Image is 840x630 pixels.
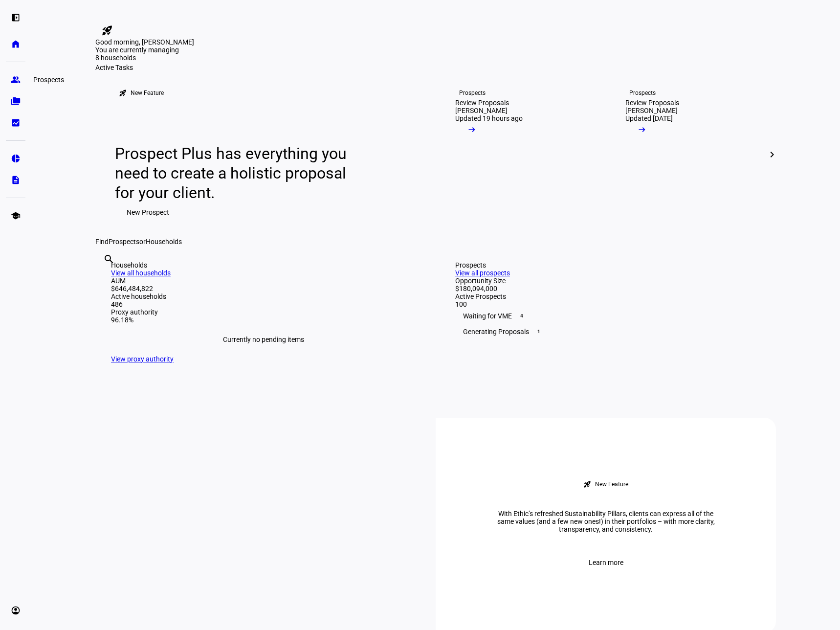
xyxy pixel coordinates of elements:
[11,211,21,221] eth-mat-symbol: school
[115,202,181,222] button: New Prospect
[29,74,68,86] div: Prospects
[518,312,526,320] span: 4
[440,71,602,238] a: ProspectsReview Proposals[PERSON_NAME]Updated 19 hours ago
[455,277,760,285] div: Opportunity Size
[111,285,416,292] div: $646,484,822
[455,261,760,269] div: Prospects
[95,38,776,46] div: Good morning, [PERSON_NAME]
[455,308,760,324] div: Waiting for VME
[625,114,673,122] div: Updated [DATE]
[11,75,21,85] eth-mat-symbol: group
[455,324,760,339] div: Generating Proposals
[629,89,656,97] div: Prospects
[131,89,164,97] div: New Feature
[459,89,486,97] div: Prospects
[455,107,508,114] div: [PERSON_NAME]
[111,316,416,324] div: 96.18%
[577,553,635,572] button: Learn more
[595,480,628,488] div: New Feature
[111,308,416,316] div: Proxy authority
[766,149,778,160] mat-icon: chevron_right
[146,238,182,246] span: Households
[11,13,21,22] eth-mat-symbol: left_panel_open
[6,149,25,168] a: pie_chart
[455,99,509,107] div: Review Proposals
[455,300,760,308] div: 100
[111,300,416,308] div: 486
[103,267,105,278] input: Enter name of prospect or household
[455,292,760,300] div: Active Prospects
[95,46,179,54] span: You are currently managing
[95,64,776,71] div: Active Tasks
[11,96,21,106] eth-mat-symbol: folder_copy
[11,154,21,163] eth-mat-symbol: pie_chart
[11,118,21,128] eth-mat-symbol: bid_landscape
[111,269,171,277] a: View all households
[583,480,591,488] mat-icon: rocket_launch
[11,606,21,615] eth-mat-symbol: account_circle
[111,292,416,300] div: Active households
[127,202,169,222] span: New Prospect
[455,269,510,277] a: View all prospects
[6,170,25,190] a: description
[111,355,174,363] a: View proxy authority
[103,253,115,265] mat-icon: search
[455,285,760,292] div: $180,094,000
[6,34,25,54] a: home
[6,113,25,133] a: bid_landscape
[109,238,139,246] span: Prospects
[115,144,356,202] div: Prospect Plus has everything you need to create a holistic proposal for your client.
[610,71,772,238] a: ProspectsReview Proposals[PERSON_NAME]Updated [DATE]
[535,328,543,336] span: 1
[589,553,623,572] span: Learn more
[6,91,25,111] a: folder_copy
[625,107,678,114] div: [PERSON_NAME]
[6,70,25,90] a: group
[111,277,416,285] div: AUM
[484,510,728,533] div: With Ethic’s refreshed Sustainability Pillars, clients can express all of the same values (and a ...
[111,324,416,355] div: Currently no pending items
[111,261,416,269] div: Households
[625,99,679,107] div: Review Proposals
[101,24,113,36] mat-icon: rocket_launch
[95,238,776,246] div: Find or
[95,54,193,64] div: 8 households
[455,114,523,122] div: Updated 19 hours ago
[11,175,21,185] eth-mat-symbol: description
[467,125,477,135] mat-icon: arrow_right_alt
[119,89,127,97] mat-icon: rocket_launch
[11,39,21,49] eth-mat-symbol: home
[637,125,647,135] mat-icon: arrow_right_alt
